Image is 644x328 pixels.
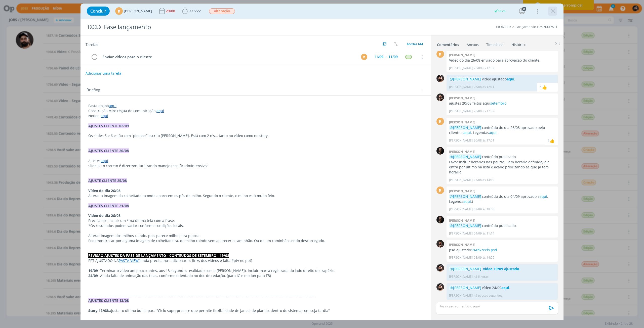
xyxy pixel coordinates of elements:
[474,231,494,236] span: 04/09 às 11:14
[467,42,479,47] div: Anexos
[224,258,251,263] span: alta #ptv no ppt
[88,188,120,193] strong: Vídeo do dia 26/08
[101,158,108,163] a: aqui
[361,54,367,60] div: M
[88,113,423,118] p: Notion:
[449,194,555,204] p: conteúdo do dia 04/09 aprovado e . Legenda :)
[88,298,129,303] strong: AJUSTES CLIENTE 13/08
[115,7,123,15] div: M
[471,248,497,252] a: 19-09-reels.psd
[88,213,120,218] strong: Vídeo do dia 26/08
[85,69,122,78] button: Adicionar uma tarefa
[360,53,368,61] button: M
[88,108,423,113] p: Construção Miro régua de comunicação:
[496,24,511,29] a: PIONEER
[436,283,444,291] img: B
[449,77,555,82] p: vídeo ajustado .
[548,138,550,143] div: 1
[542,84,547,90] div: Mariana Kochenborger
[463,199,471,204] a: aqui
[449,248,555,253] p: psd ajustado
[486,40,504,47] a: Timesheet
[88,268,423,273] p: Terminar o vídeo um pouco antes, aos 13 segundos (validado com a [PERSON_NAME]). Incluir marca re...
[88,193,423,198] p: Alterar a imagem da colheitadeira onde aparecem os pés de milho. Segundo o cliente, o milho está ...
[115,7,152,15] button: M[PERSON_NAME]
[449,293,473,298] p: [PERSON_NAME]
[474,178,494,182] span: 27/08 às 14:19
[394,42,398,46] img: arrow-down-up.svg
[474,66,494,70] span: 25/08 às 12:02
[550,138,555,144] div: Natalia Gass
[449,207,473,212] p: [PERSON_NAME]
[88,253,229,258] strong: REVISÃO AJUSTES DA FASE DE LANÇAMENTO - CONTEÚDOS DE SETEMBRO - 19/08
[449,109,473,113] p: [PERSON_NAME]
[450,266,481,271] span: @[PERSON_NAME]
[88,158,423,163] p: Ajustes .
[450,223,481,228] span: @[PERSON_NAME]
[209,8,235,14] span: Alteração
[540,194,547,199] a: aqui
[374,55,383,59] div: 11/09
[209,8,235,14] button: Alteração
[450,285,481,290] span: @[PERSON_NAME]
[90,9,106,13] span: Concluir
[388,55,398,59] div: 11/09
[449,189,475,193] b: [PERSON_NAME]
[88,178,127,183] strong: AJUSTE CLIENTE 25/08
[449,274,473,279] p: [PERSON_NAME]
[449,178,473,182] p: [PERSON_NAME]
[87,87,100,93] span: Briefing
[515,24,557,29] a: Lançamento P25300PWU
[518,7,526,15] button: 8
[450,125,481,130] span: @[PERSON_NAME]
[436,75,444,82] img: B
[436,93,444,101] img: D
[88,293,423,298] p: -------------------------------------------------------------------------------------------------...
[88,123,129,128] strong: AJUSTES CLIENTE 02/09
[101,113,108,118] a: aqui
[474,138,494,143] span: 26/08 às 17:51
[436,216,444,223] img: N
[449,53,475,57] b: [PERSON_NAME]
[88,203,129,208] strong: AJUSTES CLIENTE 21/08
[522,7,526,11] div: 8
[88,238,423,243] p: Podemos trocar por alguma imagem de colheitadeira, do milho caindo sem aparecer o caminhão. Ou de...
[449,160,555,175] p: Favor incluir horários nas pautas. Sem horário definido, ela entra por último na lista e acabo pr...
[88,223,423,228] p: *Os resultados podem variar conforme condições locais.
[407,42,423,46] span: Abertas 1/61
[449,58,555,63] p: Vídeo do dia 26/08 enviado para aprovação do cliente.
[507,77,514,81] strong: aqui
[156,108,164,113] a: aqui
[489,130,497,135] a: aqui
[449,120,475,124] b: [PERSON_NAME]
[474,109,494,113] span: 26/08 às 17:32
[449,154,555,159] p: conteúdo publicado.
[450,77,481,81] span: @[PERSON_NAME]
[88,218,423,223] p: Precisamos incluir um * na última tela com a frase:
[87,7,110,16] button: Concluir
[449,138,473,143] p: [PERSON_NAME]
[449,223,555,228] p: conteúdo publicado.
[100,54,356,60] div: Enviar vídeos para o cliente
[166,9,176,13] div: 29/08
[494,9,505,13] div: Salvo
[88,273,423,278] p: - Ainda falta de animação das telas, conforme orientado no doc de redação. (para IG e motion para...
[86,41,98,47] span: Tarefas
[474,293,502,298] span: há poucos segundos
[88,163,423,168] p: Slide 3 - o correto é dizermos “utilizando manejo tecnificado/intensivo”
[449,101,555,106] p: ajustes 20/08 feitos aqui
[450,194,481,199] span: @[PERSON_NAME]
[501,285,509,290] a: aqui
[385,55,387,59] span: --
[88,308,109,313] strong: Story 13/08:
[449,255,473,260] p: [PERSON_NAME]
[474,255,494,260] span: 08/09 às 14:55
[102,21,359,33] div: Fase lançamento
[88,258,423,263] p: PPT AJUSTADO NA (ainda precisamos adicionar os links dos vídeos e f )
[80,4,563,320] div: dialog
[88,273,98,278] strong: 24/09
[449,96,475,100] b: [PERSON_NAME]
[511,40,527,47] a: Histórico
[474,85,494,89] span: 26/08 às 12:11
